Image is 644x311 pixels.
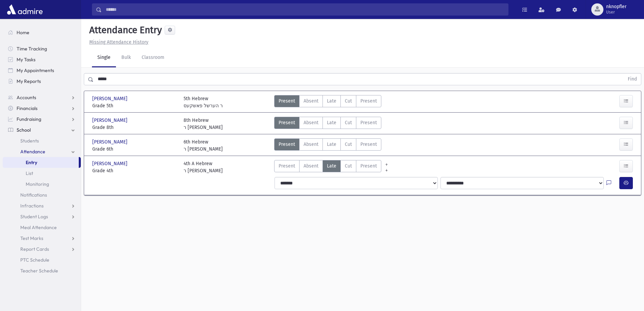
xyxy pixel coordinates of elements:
[360,141,377,148] span: Present
[20,192,47,198] span: Notifications
[3,92,81,103] a: Accounts
[327,97,336,105] span: Late
[3,222,81,233] a: Meal Attendance
[3,125,81,135] a: School
[136,48,170,67] a: Classroom
[3,233,81,244] a: Test Marks
[3,179,81,190] a: Monitoring
[92,124,177,131] span: Grade 8th
[20,214,48,220] span: Student Logs
[92,138,129,146] span: [PERSON_NAME]
[3,244,81,254] a: Report Cards
[3,190,81,200] a: Notifications
[89,39,148,45] u: Missing Attendance History
[20,246,49,252] span: Report Cards
[20,257,49,263] span: PTC Schedule
[304,162,318,170] span: Absent
[345,141,352,148] span: Cut
[17,46,47,52] span: Time Tracking
[17,94,36,101] span: Accounts
[327,162,336,170] span: Late
[3,168,81,179] a: List
[327,119,336,126] span: Late
[87,39,148,45] a: Missing Attendance History
[274,160,381,174] div: AttTypes
[20,203,44,209] span: Infractions
[279,119,295,126] span: Present
[304,141,318,148] span: Absent
[20,224,57,230] span: Meal Attendance
[360,97,377,105] span: Present
[184,160,223,174] div: 4th A Hebrew ר [PERSON_NAME]
[3,135,81,146] a: Students
[624,73,641,85] button: Find
[92,102,177,109] span: Grade 5th
[92,160,129,167] span: [PERSON_NAME]
[17,29,29,36] span: Home
[92,95,129,102] span: [PERSON_NAME]
[184,95,223,109] div: 5th Hebrew ר הערשל פאשקעס
[20,138,39,144] span: Students
[3,43,81,54] a: Time Tracking
[17,78,41,84] span: My Reports
[20,235,43,241] span: Test Marks
[17,127,31,133] span: School
[26,159,37,165] span: Entry
[3,157,79,168] a: Entry
[274,95,381,109] div: AttTypes
[3,103,81,114] a: Financials
[3,254,81,265] a: PTC Schedule
[184,117,223,131] div: 8th Hebrew ר [PERSON_NAME]
[92,117,129,124] span: [PERSON_NAME]
[3,200,81,211] a: Infractions
[17,57,35,63] span: My Tasks
[360,162,377,170] span: Present
[3,114,81,125] a: Fundraising
[345,162,352,170] span: Cut
[3,65,81,76] a: My Appointments
[3,146,81,157] a: Attendance
[327,141,336,148] span: Late
[92,146,177,153] span: Grade 6th
[345,119,352,126] span: Cut
[3,27,81,38] a: Home
[102,3,508,16] input: Search
[279,141,295,148] span: Present
[274,138,381,153] div: AttTypes
[606,9,626,15] span: User
[304,119,318,126] span: Absent
[184,138,223,153] div: 6th Hebrew ר [PERSON_NAME]
[26,170,33,176] span: List
[279,97,295,105] span: Present
[87,24,162,36] h5: Attendance Entry
[3,265,81,276] a: Teacher Schedule
[3,54,81,65] a: My Tasks
[92,48,116,67] a: Single
[606,4,626,9] span: nknopfler
[279,162,295,170] span: Present
[26,181,49,187] span: Monitoring
[20,149,45,155] span: Attendance
[360,119,377,126] span: Present
[304,97,318,105] span: Absent
[17,105,38,111] span: Financials
[20,268,58,274] span: Teacher Schedule
[17,67,54,73] span: My Appointments
[345,97,352,105] span: Cut
[92,167,177,174] span: Grade 4th
[274,117,381,131] div: AttTypes
[5,3,44,16] img: AdmirePro
[3,211,81,222] a: Student Logs
[3,76,81,87] a: My Reports
[116,48,136,67] a: Bulk
[17,116,41,122] span: Fundraising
